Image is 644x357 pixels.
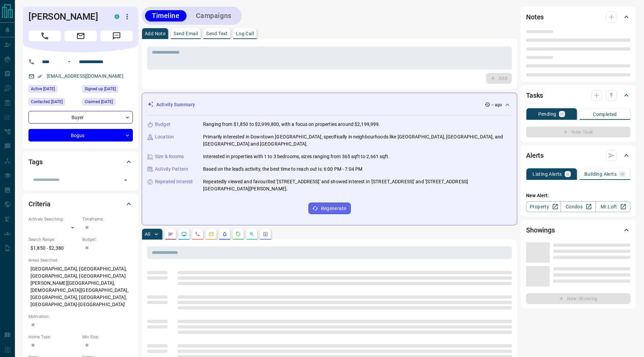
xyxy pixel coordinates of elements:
[28,334,79,340] p: Home Type:
[31,98,63,105] span: Contacted [DATE]
[532,172,562,176] p: Listing Alerts
[526,192,630,199] p: New Alert:
[28,314,133,320] p: Motivation:
[28,129,133,142] div: Bogus
[526,225,555,236] h2: Showings
[189,10,238,21] button: Campaigns
[28,216,79,222] p: Actively Searching:
[28,263,133,310] p: [GEOGRAPHIC_DATA], [GEOGRAPHIC_DATA], [GEOGRAPHIC_DATA], [GEOGRAPHIC_DATA][PERSON_NAME][GEOGRAPHI...
[47,73,123,79] a: [EMAIL_ADDRESS][DOMAIN_NAME]
[526,222,630,238] div: Showings
[596,201,630,212] a: Mr.Loft
[28,237,79,243] p: Search Range:
[82,85,133,95] div: Thu Apr 17 2025
[203,133,511,148] p: Primarily interested in Downtown [GEOGRAPHIC_DATA], specifically in neighbourhoods like [GEOGRAPH...
[174,31,198,36] p: Send Email
[206,31,228,36] p: Send Text
[593,112,617,117] p: Completed
[526,9,630,25] div: Notes
[155,121,170,128] p: Budget
[28,243,79,254] p: $1,850 - $2,380
[85,98,113,105] span: Claimed [DATE]
[526,12,544,22] h2: Notes
[203,178,511,192] p: Repeatedly viewed and favourited '[STREET_ADDRESS]' and showed interest in '[STREET_ADDRESS]' and...
[28,85,79,95] div: Thu Apr 17 2025
[308,203,351,214] button: Regenerate
[82,237,133,243] p: Budget:
[28,98,79,108] div: Mon Sep 15 2025
[121,175,130,185] button: Open
[195,231,200,237] svg: Calls
[28,111,133,124] div: Buyer
[145,31,165,36] p: Add Note
[208,231,214,237] svg: Emails
[28,199,51,209] h2: Criteria
[526,90,543,101] h2: Tasks
[561,201,596,212] a: Condos
[236,231,241,237] svg: Requests
[28,31,61,41] span: Call
[263,231,268,237] svg: Agent Actions
[203,153,390,160] p: Interested in properties with 1 to 3 bedrooms, sizes ranging from 365 sqft to 2,661 sqft.
[156,101,195,108] p: Activity Summary
[168,231,173,237] svg: Notes
[31,86,55,92] span: Active [DATE]
[222,231,227,237] svg: Listing Alerts
[203,121,380,128] p: Ranging from $1,850 to $2,999,800, with a focus on properties around $2,199,999.
[28,11,104,22] h1: [PERSON_NAME]
[181,231,187,237] svg: Lead Browsing Activity
[155,153,184,160] p: Size & Rooms
[85,86,116,92] span: Signed up [DATE]
[147,98,511,111] div: Activity Summary-- ago
[526,87,630,104] div: Tasks
[155,133,174,140] p: Location
[538,112,557,116] p: Pending
[64,31,97,41] span: Email
[37,74,42,79] svg: Email Verified
[526,201,561,212] a: Property
[28,156,42,167] h2: Tags
[28,257,133,263] p: Areas Searched:
[82,98,133,108] div: Sat Jul 05 2025
[28,154,133,170] div: Tags
[145,10,186,21] button: Timeline
[28,196,133,212] div: Criteria
[584,172,617,176] p: Building Alerts
[526,150,544,161] h2: Alerts
[65,58,73,66] button: Open
[249,231,255,237] svg: Opportunities
[145,232,150,237] p: All
[82,334,133,340] p: Min Size:
[203,166,362,173] p: Based on the lead's activity, the best time to reach out is: 6:00 PM - 7:04 PM
[100,31,133,41] span: Message
[236,31,254,36] p: Log Call
[526,147,630,164] div: Alerts
[82,216,133,222] p: Timeframe:
[115,14,119,19] div: condos.ca
[155,166,188,173] p: Activity Pattern
[491,102,502,108] p: -- ago
[155,178,193,185] p: Repeated Interest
